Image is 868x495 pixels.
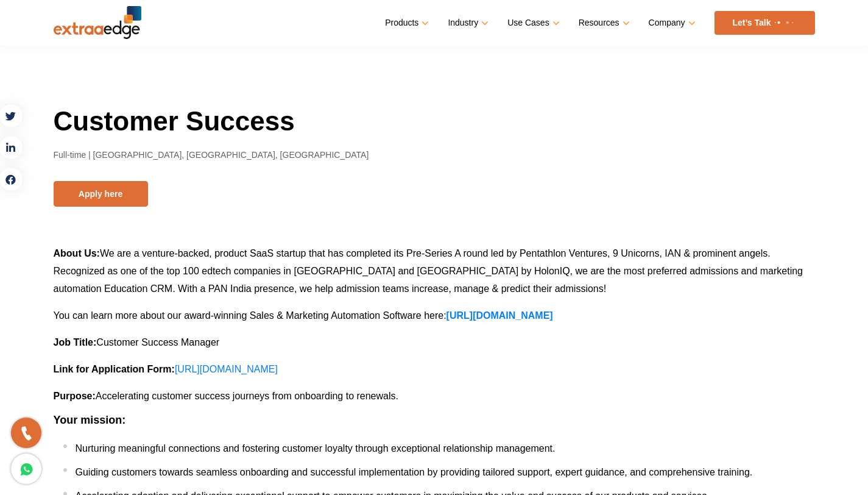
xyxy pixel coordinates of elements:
[54,181,148,207] button: Apply here
[76,467,753,477] span: Guiding customers towards seamless onboarding and successful implementation by providing tailored...
[96,337,219,347] span: Customer Success Manager
[76,443,556,454] span: Nurturing meaningful connections and fostering customer loyalty through exceptional relationship ...
[54,364,175,374] b: Link for Application Form:
[175,364,278,374] a: [URL][DOMAIN_NAME]
[93,337,96,347] b: :
[385,14,426,32] a: Products
[54,104,815,138] h1: Customer Success
[54,414,815,427] h3: Your mission:
[54,248,97,258] b: About Us
[54,310,446,321] span: You can learn more about our award-winning Sales & Marketing Automation Software here:
[715,11,815,35] a: Let’s Talk
[448,14,486,32] a: Industry
[507,14,557,32] a: Use Cases
[54,391,96,401] b: Purpose:
[54,337,94,347] b: Job Title
[446,310,553,321] a: [URL][DOMAIN_NAME]
[54,248,803,294] span: We are a venture-backed, product SaaS startup that has completed its Pre-Series A round led by Pe...
[649,14,693,32] a: Company
[96,391,398,401] span: Accelerating customer success journeys from onboarding to renewals.
[579,14,627,32] a: Resources
[97,248,100,258] b: :
[54,148,815,163] p: Full-time | [GEOGRAPHIC_DATA], [GEOGRAPHIC_DATA], [GEOGRAPHIC_DATA]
